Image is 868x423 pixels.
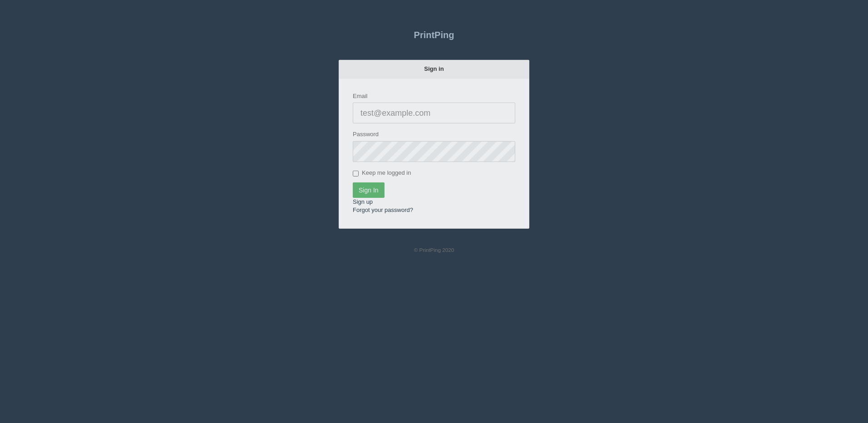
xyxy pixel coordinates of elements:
[353,170,359,176] input: Keep me logged in
[353,168,411,177] label: Keep me logged in
[339,23,529,45] a: PrintPing
[353,182,385,197] input: Sign In
[353,91,368,100] label: Email
[353,102,515,123] input: test@example.com
[424,64,444,71] strong: Sign in
[353,206,413,212] a: Forgot your password?
[353,129,379,138] label: Password
[414,247,454,253] small: © PrintPing 2020
[353,197,373,204] a: Sign up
